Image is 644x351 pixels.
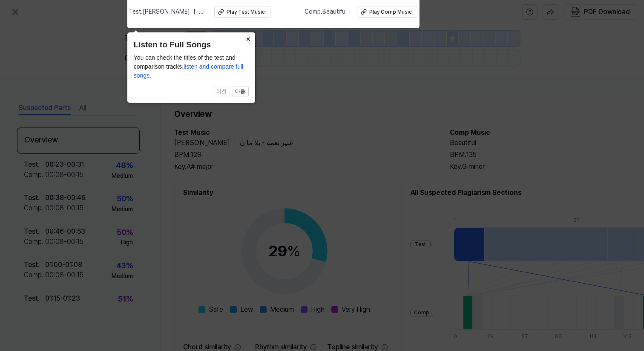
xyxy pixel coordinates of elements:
div: Play Comp Music [369,9,412,16]
span: Test . [PERSON_NAME] ｜ عبير نعمة - بلا ما ن [129,8,204,16]
span: listen and compare full songs. [134,63,244,79]
header: Listen to Full Songs [134,39,249,51]
button: Play Comp Music [357,6,417,18]
button: Close [241,32,255,44]
span: Comp . Beautiful [305,8,347,16]
button: 다음 [232,87,249,97]
button: Play Test Music [214,6,270,18]
div: Play Test Music [227,9,265,16]
div: You can check the titles of the test and comparison tracks, [134,53,249,80]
